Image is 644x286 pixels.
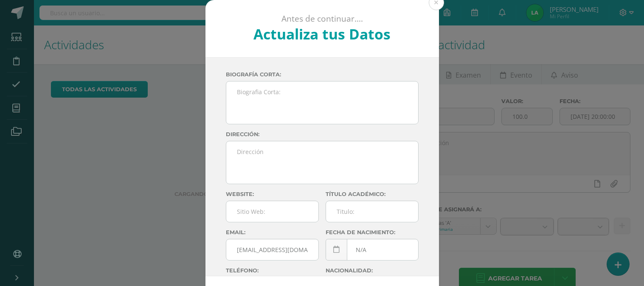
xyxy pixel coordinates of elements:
[326,267,419,274] label: Nacionalidad:
[326,191,419,197] label: Título académico:
[226,229,319,236] label: Email:
[228,24,416,44] h2: Actualiza tus Datos
[326,239,418,260] input: Fecha de Nacimiento:
[226,131,419,137] label: Dirección:
[226,71,419,78] label: Biografía corta:
[226,239,318,260] input: Correo Electronico:
[228,14,416,24] p: Antes de continuar....
[226,191,319,197] label: Website:
[226,201,318,222] input: Sitio Web:
[226,267,319,274] label: Teléfono:
[326,201,418,222] input: Titulo:
[326,229,419,236] label: Fecha de nacimiento:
